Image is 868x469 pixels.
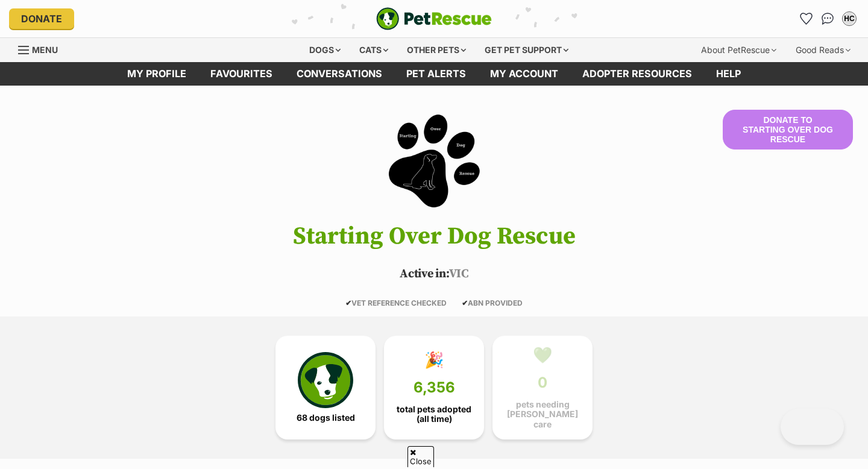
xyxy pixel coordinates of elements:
[478,62,570,86] a: My account
[840,9,859,28] button: My account
[414,379,455,396] span: 6,356
[376,7,492,30] img: logo-e224e6f780fb5917bec1dbf3a21bbac754714ae5b6737aabdf751b685950b380.svg
[796,9,859,28] ul: Account quick links
[394,404,474,424] span: total pets adopted (all time)
[275,336,376,439] a: 68 dogs listed
[538,374,547,391] span: 0
[384,336,484,439] a: 🎉 6,356 total pets adopted (all time)
[297,413,355,423] span: 68 dogs listed
[533,346,552,364] div: 💚
[704,62,753,86] a: Help
[9,8,74,29] a: Donate
[462,298,468,307] icon: ✔
[796,9,816,28] a: Favourites
[376,7,492,30] a: PetRescue
[394,62,478,86] a: Pet alerts
[400,266,448,282] span: Active in:
[503,400,582,429] span: pets needing [PERSON_NAME] care
[462,298,523,307] span: ABN PROVIDED
[345,298,447,307] span: VET REFERENCE CHECKED
[298,352,353,408] img: petrescue-icon-eee76f85a60ef55c4a1927667547b313a7c0e82042636edf73dce9c88f694885.svg
[18,38,66,60] a: Menu
[407,446,434,467] span: Close
[301,38,349,62] div: Dogs
[476,38,577,62] div: Get pet support
[398,38,474,62] div: Other pets
[723,110,853,150] button: Donate to Starting Over Dog Rescue
[424,351,444,369] div: 🎉
[843,13,855,25] div: HC
[345,298,351,307] icon: ✔
[570,62,704,86] a: Adopter resources
[818,9,837,28] a: Conversations
[492,336,593,439] a: 💚 0 pets needing [PERSON_NAME] care
[781,409,844,445] iframe: Help Scout Beacon - Open
[351,38,397,62] div: Cats
[198,62,285,86] a: Favourites
[693,38,785,62] div: About PetRescue
[787,38,859,62] div: Good Reads
[822,13,834,25] img: chat-41dd97257d64d25036548639549fe6c8038ab92f7586957e7f3b1b290dea8141.svg
[285,62,394,86] a: conversations
[32,45,58,55] span: Menu
[115,62,198,86] a: My profile
[365,110,503,212] img: Starting Over Dog Rescue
